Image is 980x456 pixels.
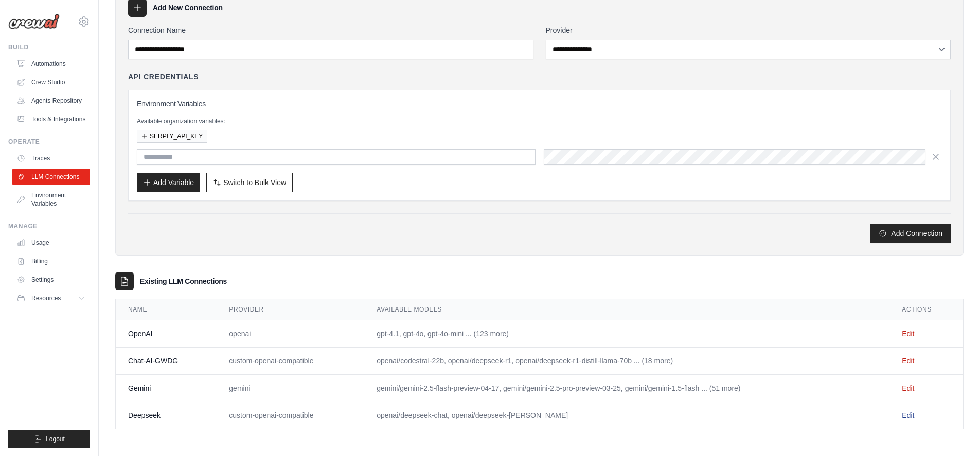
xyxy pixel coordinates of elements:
a: Settings [12,271,90,288]
a: Crew Studio [12,74,90,90]
a: Traces [12,150,90,167]
div: Operate [8,138,90,146]
td: OpenAI [116,320,217,348]
a: Automations [12,56,90,72]
a: Billing [12,253,90,269]
a: Agents Repository [12,93,90,109]
td: Gemini [116,375,217,402]
div: Manage [8,222,90,230]
a: LLM Connections [12,169,90,185]
div: Build [8,43,90,51]
h4: API Credentials [128,71,199,82]
a: Edit [902,357,914,365]
td: custom-openai-compatible [217,348,364,375]
button: Add Connection [870,224,951,243]
a: Environment Variables [12,187,90,212]
td: openai/deepseek-chat, openai/deepseek-[PERSON_NAME] [364,402,889,429]
td: Chat-AI-GWDG [116,348,217,375]
img: Logo [8,14,60,29]
td: Deepseek [116,402,217,429]
button: Add Variable [137,173,200,192]
button: Logout [8,430,90,448]
td: custom-openai-compatible [217,402,364,429]
td: openai [217,320,364,348]
button: SERPLY_API_KEY [137,130,207,143]
a: Tools & Integrations [12,111,90,127]
span: Switch to Bulk View [223,177,286,188]
th: Name [116,299,217,320]
h3: Existing LLM Connections [140,276,227,286]
th: Available Models [364,299,889,320]
td: gemini [217,375,364,402]
label: Provider [546,25,951,35]
span: Logout [46,435,65,443]
a: Edit [902,384,914,392]
th: Provider [217,299,364,320]
p: Available organization variables: [137,117,942,125]
td: gpt-4.1, gpt-4o, gpt-4o-mini ... (123 more) [364,320,889,348]
a: Usage [12,234,90,251]
td: openai/codestral-22b, openai/deepseek-r1, openai/deepseek-r1-distill-llama-70b ... (18 more) [364,348,889,375]
a: Edit [902,411,914,419]
h3: Add New Connection [153,3,223,13]
a: Edit [902,330,914,338]
label: Connection Name [128,25,533,35]
button: Switch to Bulk View [206,173,293,192]
button: Resources [12,290,90,306]
th: Actions [889,299,963,320]
h3: Environment Variables [137,99,942,109]
span: Resources [31,294,61,302]
td: gemini/gemini-2.5-flash-preview-04-17, gemini/gemini-2.5-pro-preview-03-25, gemini/gemini-1.5-fla... [364,375,889,402]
